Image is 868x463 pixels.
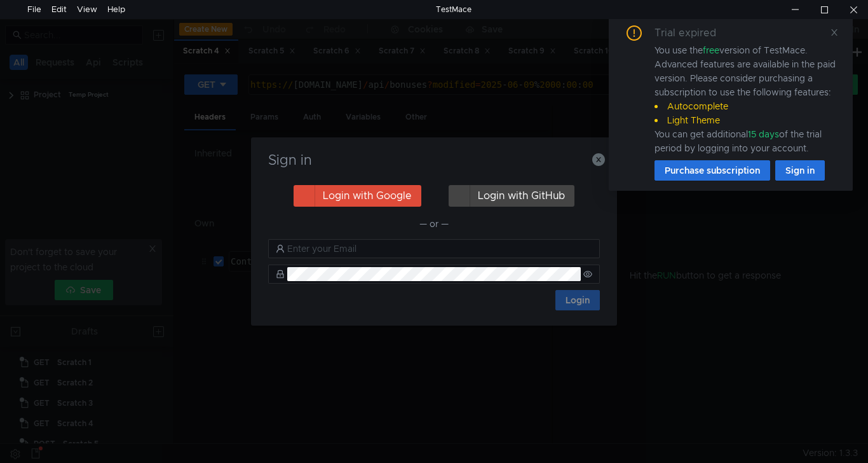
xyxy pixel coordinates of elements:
div: — or — [268,216,600,231]
div: You can get additional of the trial period by logging into your account. [654,127,837,155]
span: free [703,45,719,56]
button: Login with Google [294,185,421,207]
button: Purchase subscription [654,160,770,181]
span: 15 days [748,128,779,140]
li: Autocomplete [654,99,837,113]
div: You use the version of TestMace. Advanced features are available in the paid version. Please cons... [654,43,837,155]
button: Sign in [775,160,825,181]
li: Light Theme [654,113,837,127]
button: Login with GitHub [449,185,574,207]
h3: Sign in [266,153,602,168]
div: Trial expired [654,25,731,41]
input: Enter your Email [287,242,592,256]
